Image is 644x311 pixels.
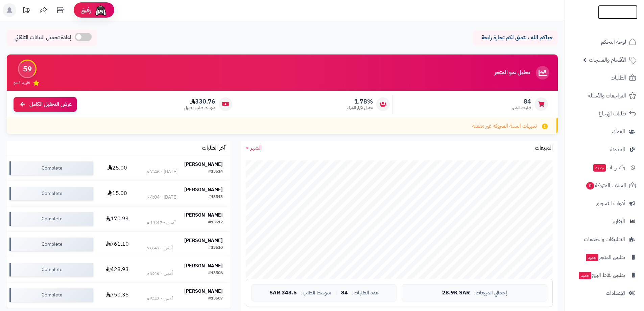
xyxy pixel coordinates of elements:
div: Complete [9,212,93,226]
div: [DATE] - 7:46 م [146,169,177,175]
div: أمس - 5:43 م [146,295,173,302]
a: تحديثات المنصة [18,3,35,19]
span: 84 [341,290,348,296]
div: Complete [9,161,93,175]
div: أمس - 5:46 م [146,270,173,277]
span: العملاء [612,127,625,136]
span: الأقسام والمنتجات [589,55,626,65]
h3: تحليل نمو المتجر [495,70,530,76]
a: لوحة التحكم [569,34,640,50]
span: 28.9K SAR [442,290,470,296]
span: إعادة تحميل البيانات التلقائي [15,34,71,42]
a: تطبيق المتجرجديد [569,249,640,265]
span: 1.78% [347,98,373,105]
td: 170.93 [96,206,139,231]
div: #13514 [208,169,223,175]
a: المراجعات والأسئلة [569,88,640,104]
span: الشهر [251,144,262,152]
span: جديد [586,254,598,261]
div: Complete [9,288,93,302]
span: تنبيهات السلة المتروكة غير مفعلة [472,122,537,130]
a: الشهر [246,144,262,152]
span: عرض التحليل الكامل [29,101,72,108]
span: جديد [579,272,591,279]
div: أمس - 8:47 م [146,245,173,251]
span: الإعدادات [606,288,625,298]
span: تقييم النمو [14,80,30,86]
strong: [PERSON_NAME] [184,161,223,168]
div: أمس - 11:47 م [146,219,175,226]
td: 761.10 [96,232,139,257]
span: التطبيقات والخدمات [584,235,625,244]
span: لوحة التحكم [601,37,626,47]
p: حياكم الله ، نتمنى لكم تجارة رابحة [478,34,553,42]
span: 84 [511,98,531,105]
div: [DATE] - 4:04 م [146,194,177,201]
img: ai-face.png [94,3,108,17]
a: تطبيق نقاط البيعجديد [569,267,640,283]
div: Complete [9,263,93,276]
span: 330.76 [184,98,215,105]
a: عرض التحليل الكامل [14,97,77,112]
td: 428.93 [96,257,139,282]
a: وآتس آبجديد [569,159,640,176]
a: العملاء [569,124,640,140]
span: 343.5 SAR [269,290,297,296]
span: المدونة [610,145,625,154]
strong: [PERSON_NAME] [184,212,223,219]
span: التقارير [612,217,625,226]
a: التقارير [569,213,640,229]
div: #13507 [208,295,223,302]
span: معدل تكرار الشراء [347,105,373,111]
span: أدوات التسويق [596,199,625,208]
div: #13506 [208,270,223,277]
div: Complete [9,238,93,251]
span: إجمالي المبيعات: [474,290,507,296]
div: Complete [9,187,93,200]
strong: [PERSON_NAME] [184,288,223,295]
span: وآتس آب [593,163,625,172]
a: التطبيقات والخدمات [569,231,640,247]
span: متوسط الطلب: [301,290,331,296]
span: المراجعات والأسئلة [588,91,626,101]
span: 0 [586,182,594,190]
a: الإعدادات [569,285,640,301]
strong: [PERSON_NAME] [184,186,223,193]
td: 15.00 [96,181,139,206]
div: #13510 [208,245,223,251]
h3: المبيعات [535,145,553,151]
div: #13512 [208,219,223,226]
a: الطلبات [569,70,640,86]
span: رفيق [80,6,91,14]
h3: آخر الطلبات [202,145,225,151]
a: أدوات التسويق [569,195,640,212]
strong: [PERSON_NAME] [184,237,223,244]
span: تطبيق نقاط البيع [578,270,625,280]
span: تطبيق المتجر [585,252,625,262]
span: السلات المتروكة [586,181,626,190]
strong: [PERSON_NAME] [184,262,223,269]
a: طلبات الإرجاع [569,106,640,122]
a: المدونة [569,141,640,158]
span: طلبات الإرجاع [599,109,626,118]
td: 750.35 [96,283,139,308]
a: السلات المتروكة0 [569,177,640,194]
span: متوسط طلب العميل [184,105,215,111]
span: | [335,290,337,295]
span: الطلبات [611,73,626,83]
span: جديد [593,164,606,172]
span: طلبات الشهر [511,105,531,111]
td: 25.00 [96,156,139,181]
div: #13513 [208,194,223,201]
span: عدد الطلبات: [352,290,379,296]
